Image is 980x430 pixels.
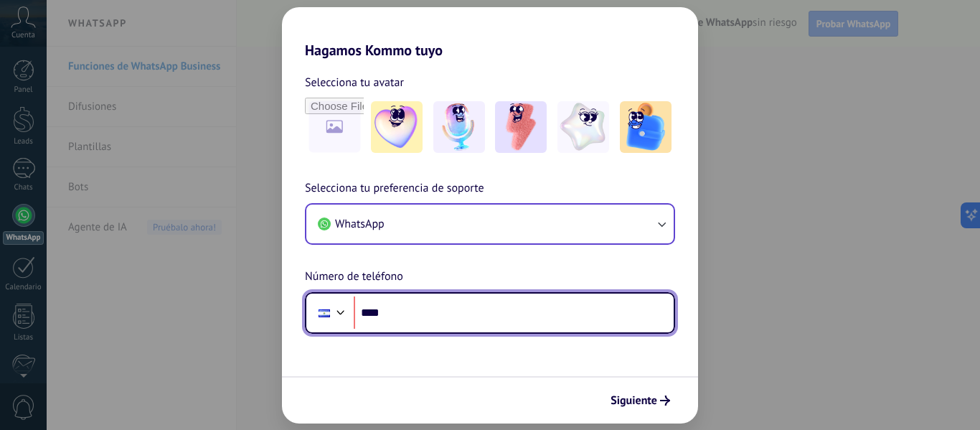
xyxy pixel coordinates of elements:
img: -1.jpeg [371,101,423,153]
img: -3.jpeg [495,101,547,153]
img: -5.jpeg [620,101,672,153]
button: WhatsApp [306,205,674,243]
span: Siguiente [611,396,657,406]
div: El Salvador: + 503 [311,298,338,328]
span: WhatsApp [335,217,385,231]
img: -4.jpeg [557,101,609,153]
span: Selecciona tu preferencia de soporte [305,179,484,198]
span: Selecciona tu avatar [305,73,404,92]
h2: Hagamos Kommo tuyo [282,7,698,59]
span: Número de teléfono [305,268,403,286]
img: -2.jpeg [433,101,485,153]
button: Siguiente [604,388,677,413]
